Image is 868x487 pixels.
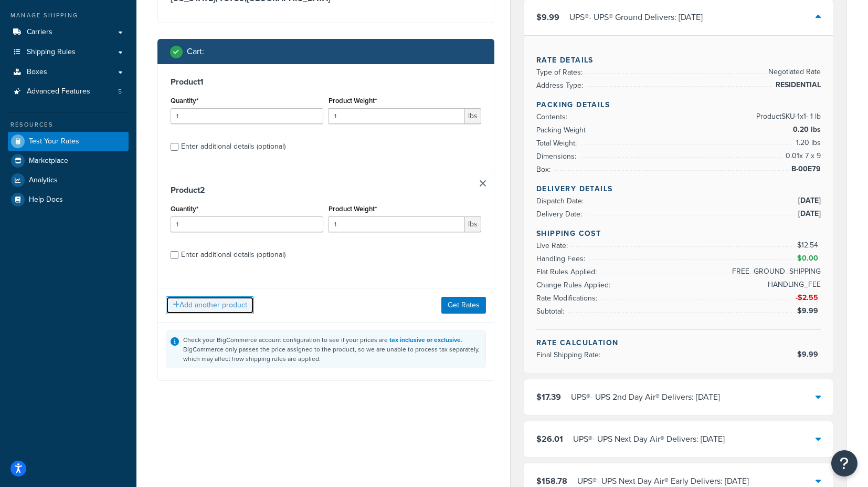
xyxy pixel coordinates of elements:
[441,297,486,314] button: Get Rates
[8,63,129,82] a: Boxes
[171,205,198,213] label: Quantity*
[536,337,821,348] h4: Rate Calculation
[8,171,129,190] a: Analytics
[29,176,58,185] span: Analytics
[27,28,52,37] span: Carriers
[8,151,129,170] a: Marketplace
[754,110,821,123] span: Product SKU-1 x 1 - 1 lb
[536,306,567,317] span: Subtotal:
[465,216,481,232] span: lbs
[8,82,129,101] a: Advanced Features5
[181,139,285,154] div: Enter additional details (optional)
[536,80,586,91] span: Address Type:
[571,390,720,405] div: UPS® - UPS 2nd Day Air® Delivers: [DATE]
[171,108,323,124] input: 0
[536,279,613,291] span: Change Rules Applied:
[27,87,90,96] span: Advanced Features
[536,349,603,360] span: Final Shipping Rate:
[536,151,579,162] span: Dimensions:
[187,47,204,56] h2: Cart :
[536,99,821,110] h4: Packing Details
[536,433,563,445] span: $26.01
[569,10,703,25] div: UPS® - UPS® Ground Delivers: [DATE]
[29,137,79,146] span: Test Your Rates
[171,216,323,232] input: 0
[27,68,47,77] span: Boxes
[329,216,465,232] input: 0.00
[793,137,821,149] span: 1.20 lbs
[773,79,821,91] span: RESIDENTIAL
[831,450,858,476] button: Open Resource Center
[329,108,465,124] input: 0.00
[8,132,129,151] a: Test Your Rates
[790,123,821,136] span: 0.20 lbs
[796,194,821,207] span: [DATE]
[536,183,821,194] h4: Delivery Details
[171,97,198,105] label: Quantity*
[536,125,588,136] span: Packing Weight
[8,190,129,209] a: Help Docs
[536,266,599,277] span: Flat Rules Applied:
[27,48,76,57] span: Shipping Rules
[783,150,821,162] span: 0.01 x 7 x 9
[536,209,585,220] span: Delivery Date:
[329,205,377,213] label: Product Weight*
[171,143,178,151] input: Enter additional details (optional)
[8,82,129,101] li: Advanced Features
[29,157,68,165] span: Marketplace
[8,11,129,20] div: Manage Shipping
[573,432,725,447] div: UPS® - UPS Next Day Air® Delivers: [DATE]
[797,240,821,251] span: $12.54
[166,296,254,314] button: Add another product
[171,251,178,259] input: Enter additional details (optional)
[8,43,129,62] a: Shipping Rules
[181,247,285,262] div: Enter additional details (optional)
[389,335,461,345] a: tax inclusive or exclusive
[536,240,570,251] span: Live Rate:
[183,335,481,364] div: Check your BigCommerce account configuration to see if your prices are . BigCommerce only passes ...
[536,195,586,206] span: Dispatch Date:
[797,305,821,316] span: $9.99
[797,253,821,264] span: $0.00
[536,391,561,403] span: $17.39
[536,475,567,487] span: $158.78
[796,208,821,220] span: [DATE]
[29,195,63,204] span: Help Docs
[536,11,559,23] span: $9.99
[536,111,570,122] span: Contents:
[480,180,486,186] a: Remove Item
[796,292,821,303] span: -$2.55
[8,120,129,129] div: Resources
[536,67,585,78] span: Type of Rates:
[536,293,600,304] span: Rate Modifications:
[536,138,579,149] span: Total Weight:
[729,265,821,278] span: FREE_GROUND_SHIPPING
[797,349,821,360] span: $9.99
[118,87,122,96] span: 5
[329,97,377,105] label: Product Weight*
[766,66,821,78] span: Negotiated Rate
[536,55,821,66] h4: Rate Details
[536,164,553,175] span: Box:
[465,108,481,124] span: lbs
[536,228,821,239] h4: Shipping Cost
[789,163,821,175] span: B-00E79
[171,77,481,87] h3: Product 1
[8,23,129,42] a: Carriers
[536,253,588,264] span: Handling Fees:
[765,278,821,291] span: HANDLING_FEE
[171,185,481,195] h3: Product 2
